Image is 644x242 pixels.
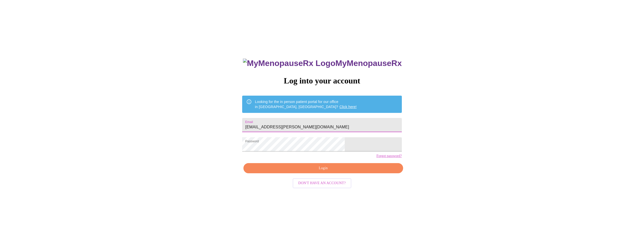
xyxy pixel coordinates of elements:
[243,163,403,174] button: Login
[249,165,397,171] span: Login
[291,181,353,185] a: Don't have an account?
[339,105,357,109] a: Click here!
[376,154,402,158] a: Forgot password?
[298,180,346,186] span: Don't have an account?
[293,178,351,188] button: Don't have an account?
[243,59,402,68] h3: MyMenopauseRx
[243,59,335,68] img: MyMenopauseRx Logo
[242,76,402,85] h3: Log into your account
[255,97,357,111] div: Looking for the in person patient portal for our office in [GEOGRAPHIC_DATA], [GEOGRAPHIC_DATA]?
